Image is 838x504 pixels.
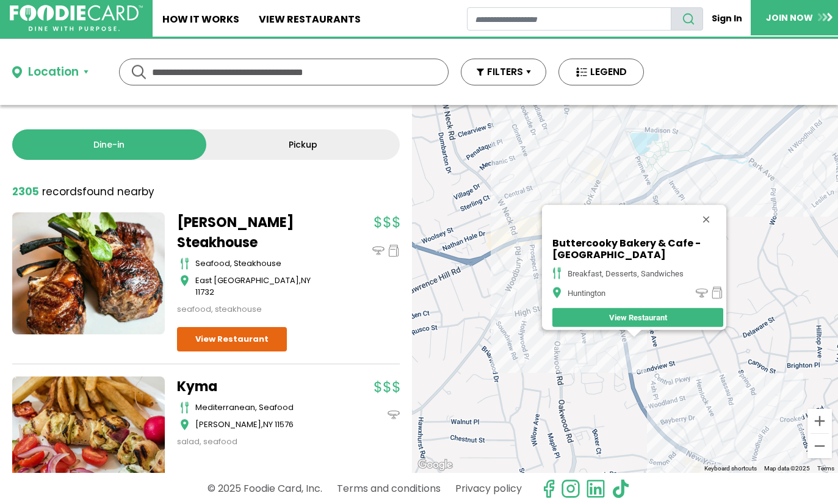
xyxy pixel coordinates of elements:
span: 11732 [195,286,214,298]
div: found nearby [12,184,154,200]
button: Zoom out [807,434,832,458]
img: tiktok.svg [611,479,630,499]
div: Location [28,63,79,81]
a: Kyma [177,376,330,397]
img: dinein_icon.svg [388,409,400,421]
img: pickup_icon.png [711,287,723,299]
input: restaurant search [467,7,671,31]
a: Sign In [703,7,751,30]
a: Terms and conditions [337,478,441,499]
div: Huntington [568,288,605,297]
img: linkedin.svg [586,479,605,499]
span: Map data ©2025 [764,465,810,472]
img: cutlery_icon.svg [180,257,189,270]
strong: 2305 [12,184,39,199]
div: seafood, steakhouse [195,257,330,270]
div: , [195,419,330,431]
img: Google [415,457,455,473]
img: map_icon.svg [180,275,189,287]
button: Location [12,63,88,81]
a: Open this area in Google Maps (opens a new window) [415,457,455,473]
a: Privacy policy [455,478,522,499]
div: seafood, steakhouse [177,303,330,315]
img: pickup_icon.svg [388,245,400,257]
p: © 2025 Foodie Card, Inc. [208,478,322,499]
img: map_icon.svg [180,419,189,431]
img: dinein_icon.svg [372,245,385,257]
img: FoodieCard; Eat, Drink, Save, Donate [10,5,143,32]
svg: check us out on facebook [539,479,558,499]
a: View Restaurant [552,308,723,327]
button: search [671,7,703,31]
span: NY [301,275,311,286]
img: cutlery_icon.svg [180,401,189,414]
img: cutlery_icon.png [552,267,562,279]
button: Zoom in [807,409,832,433]
div: breakfast, desserts, sandwiches [568,268,684,278]
span: East [GEOGRAPHIC_DATA] [195,275,299,286]
div: mediterranean, seafood [195,401,330,414]
a: Pickup [206,129,400,160]
span: 11576 [275,419,294,430]
span: records [42,184,82,199]
button: LEGEND [558,59,644,85]
a: Dine-in [12,129,206,160]
span: NY [263,419,273,430]
h5: Buttercooky Bakery & Cafe - [GEOGRAPHIC_DATA] [552,237,723,260]
a: [PERSON_NAME] Steakhouse [177,212,330,253]
img: dinein_icon.png [696,287,708,299]
button: FILTERS [461,59,546,85]
img: map_icon.png [552,287,562,299]
span: [PERSON_NAME] [195,419,261,430]
button: Close [692,204,721,234]
a: View Restaurant [177,327,287,351]
button: Keyboard shortcuts [704,464,757,473]
div: salad, seafood [177,436,330,448]
a: Terms [817,465,834,472]
div: , [195,275,330,298]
